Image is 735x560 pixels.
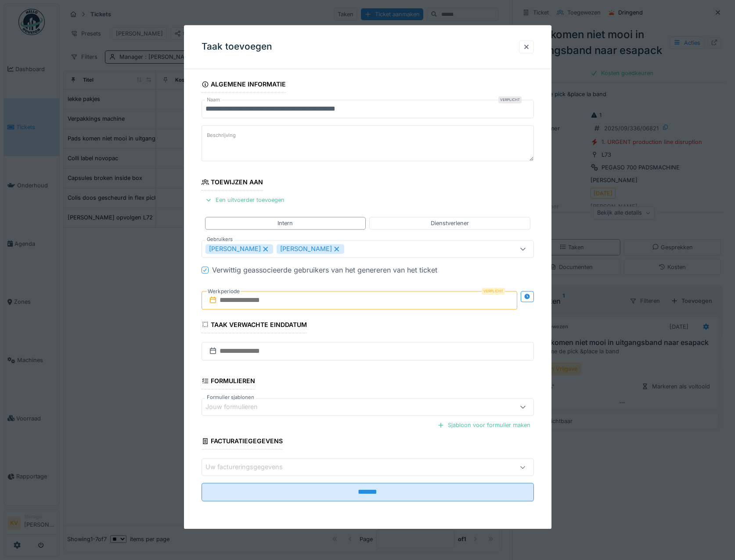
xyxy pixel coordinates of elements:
[434,419,534,431] div: Sjabloon voor formulier maken
[202,374,256,389] div: Formulieren
[277,244,344,254] div: [PERSON_NAME]
[498,97,522,104] div: Verplicht
[277,219,293,227] div: Intern
[205,236,234,243] label: Gebruikers
[205,394,256,401] label: Formulier sjablonen
[202,176,263,191] div: Toewijzen aan
[202,435,283,450] div: Facturatiegegevens
[202,194,288,206] div: Een uitvoerder toevoegen
[202,78,286,93] div: Algemene informatie
[202,318,307,333] div: Taak verwachte einddatum
[205,97,222,104] label: Naam
[205,244,273,254] div: [PERSON_NAME]
[202,41,272,52] h3: Taak toevoegen
[205,463,295,472] div: Uw factureringsgegevens
[207,287,241,296] label: Werkperiode
[212,265,437,275] div: Verwittig geassocieerde gebruikers van het genereren van het ticket
[205,130,238,141] label: Beschrijving
[482,287,505,294] div: Verplicht
[431,219,469,227] div: Dienstverlener
[205,402,270,412] div: Jouw formulieren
